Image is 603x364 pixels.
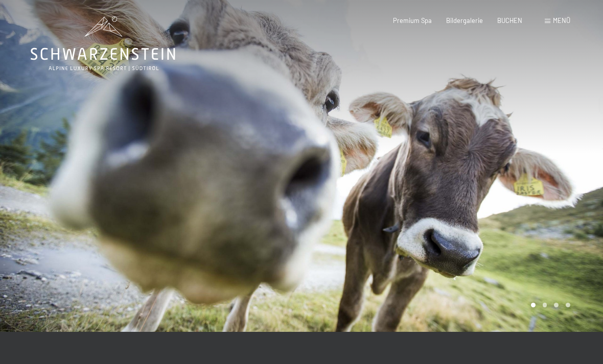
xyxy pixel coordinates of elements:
div: Carousel Page 2 [543,303,547,307]
div: Carousel Page 3 [554,303,559,307]
span: Menü [553,16,570,25]
a: Bildergalerie [446,16,483,25]
a: BUCHEN [497,16,522,25]
div: Carousel Page 1 (Current Slide) [531,303,536,307]
div: Carousel Pagination [527,303,570,307]
div: Carousel Page 4 [566,303,570,307]
a: Premium Spa [393,16,432,25]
